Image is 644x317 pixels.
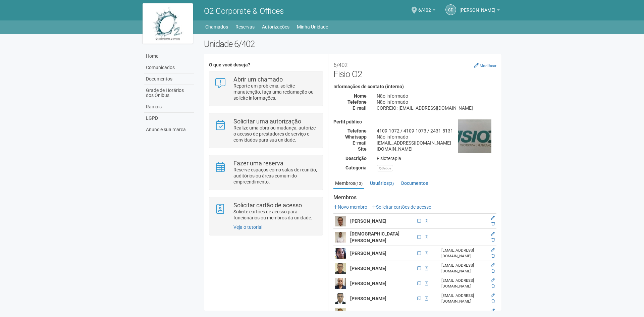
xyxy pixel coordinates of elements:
[460,8,500,14] a: [PERSON_NAME]
[491,237,495,242] a: Excluir membro
[445,4,456,15] a: Cd
[144,124,194,135] a: Anuncie sua marca
[423,280,430,287] span: Cartão de acesso ativo
[143,3,193,44] img: logo.jpg
[441,263,486,274] div: [EMAIL_ADDRESS][DOMAIN_NAME]
[415,233,423,241] span: CPF 008.521.467-10
[335,263,346,274] img: user.png
[491,254,495,258] a: Excluir membro
[233,160,283,167] strong: Fazer uma reserva
[460,1,495,13] span: Cristine da Silva Covinha
[262,22,289,32] a: Autorizações
[491,263,495,268] a: Editar membro
[333,59,496,79] h2: Fisio O2
[144,85,194,101] a: Grade de Horários dos Ônibus
[423,295,430,302] span: Cartão de acesso ativo
[491,278,495,283] a: Editar membro
[350,266,386,271] strong: [PERSON_NAME]
[144,113,194,124] a: LGPD
[345,156,367,161] strong: Descrição
[233,76,283,83] strong: Abrir um chamado
[350,231,399,243] strong: [DEMOGRAPHIC_DATA][PERSON_NAME]
[233,83,318,101] p: Reporte um problema, solicite manutenção, faça uma reclamação ou solicite informações.
[474,63,496,68] a: Modificar
[333,119,496,124] h4: Perfil público
[491,216,495,220] a: Editar membro
[415,280,423,287] span: CPF 042.468.047-54
[333,195,496,201] strong: Membros
[389,181,394,186] small: (2)
[335,232,346,243] img: user.png
[423,250,430,257] span: Cartão de acesso ativo
[441,278,486,289] div: [EMAIL_ADDRESS][DOMAIN_NAME]
[350,218,386,224] strong: [PERSON_NAME]
[441,248,486,259] div: [EMAIL_ADDRESS][DOMAIN_NAME]
[368,178,395,188] a: Usuários(2)
[335,216,346,226] img: user.png
[377,165,393,171] div: Saúde
[235,22,255,32] a: Reservas
[491,308,495,313] a: Editar membro
[335,248,346,259] img: user.png
[423,265,430,272] span: Cartão de acesso ativo
[354,93,367,99] strong: Nome
[372,140,501,146] div: [EMAIL_ADDRESS][DOMAIN_NAME]
[415,265,423,272] span: CPF 155.601.647-63
[372,105,501,111] div: CORREIO: [EMAIL_ADDRESS][DOMAIN_NAME]
[350,281,386,286] strong: [PERSON_NAME]
[345,165,367,170] strong: Categoria
[355,181,363,186] small: (13)
[333,62,347,68] small: 6/402
[333,204,367,210] a: Novo membro
[214,76,317,101] a: Abrir um chamado Reporte um problema, solicite manutenção, faça uma reclamação ou solicite inform...
[415,250,423,257] span: CPF 133.949.367-55
[333,178,364,189] a: Membros(13)
[205,22,228,32] a: Chamados
[399,178,430,188] a: Documentos
[347,128,367,134] strong: Telefone
[358,146,367,152] strong: Site
[204,6,284,16] span: O2 Corporate & Offices
[418,1,431,13] span: 6/402
[372,93,501,99] div: Não informado
[233,202,302,209] strong: Solicitar cartão de acesso
[491,221,495,226] a: Excluir membro
[423,233,430,241] span: Cartão de acesso ativo
[214,118,317,143] a: Solicitar uma autorização Realize uma obra ou mudança, autorize o acesso de prestadores de serviç...
[209,62,323,67] h4: O que você deseja?
[333,84,496,89] h4: Informações de contato (interno)
[415,217,423,225] span: CPF 030.941.467-91
[214,202,317,221] a: Solicitar cartão de acesso Solicite cartões de acesso para funcionários ou membros da unidade.
[347,99,367,105] strong: Telefone
[144,51,194,62] a: Home
[372,134,501,140] div: Não informado
[233,224,262,230] a: Veja o tutorial
[491,299,495,304] a: Excluir membro
[415,295,423,302] span: CPF 150.075.947-33
[372,204,431,210] a: Solicitar cartões de acesso
[233,209,318,221] p: Solicite cartões de acesso para funcionários ou membros da unidade.
[480,63,496,68] small: Modificar
[345,134,367,140] strong: Whatsapp
[418,8,435,14] a: 6/402
[204,39,501,49] h2: Unidade 6/402
[491,284,495,288] a: Excluir membro
[233,167,318,185] p: Reserve espaços como salas de reunião, auditórios ou áreas comum do empreendimento.
[233,118,301,125] strong: Solicitar uma autorização
[353,140,367,146] strong: E-mail
[372,99,501,105] div: Não informado
[491,248,495,253] a: Editar membro
[144,62,194,73] a: Comunicados
[144,73,194,85] a: Documentos
[335,293,346,304] img: user.png
[441,293,486,304] div: [EMAIL_ADDRESS][DOMAIN_NAME]
[491,269,495,273] a: Excluir membro
[214,160,317,185] a: Fazer uma reserva Reserve espaços como salas de reunião, auditórios ou áreas comum do empreendime...
[372,128,501,134] div: 4109-1072 / 4109-1073 / 2431-5131
[335,278,346,289] img: user.png
[423,217,430,225] span: Cartão de acesso cancelado
[458,119,491,153] img: business.png
[372,155,501,161] div: Fisioterapia
[144,101,194,113] a: Ramais
[350,296,386,301] strong: [PERSON_NAME]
